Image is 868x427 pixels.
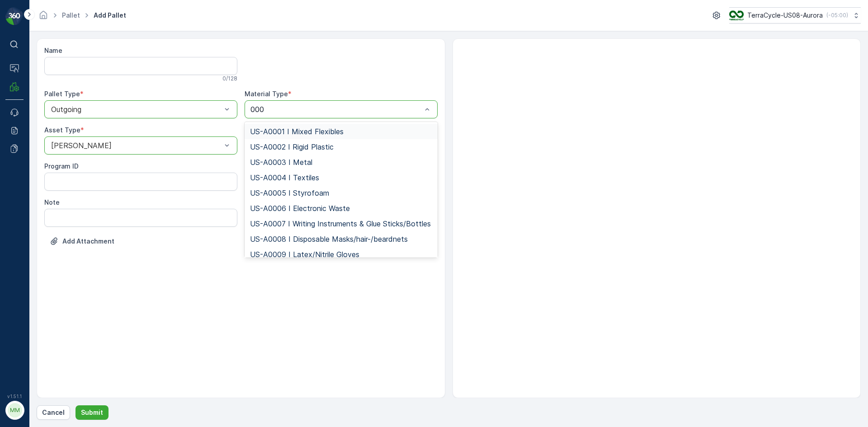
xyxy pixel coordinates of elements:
p: ( -05:00 ) [826,12,848,19]
div: MM [8,403,22,418]
span: Name : [8,148,30,156]
label: Asset Type [44,126,80,134]
span: US-A0002 I Rigid Plastic [250,143,334,151]
span: 70 [53,163,61,171]
p: Submit [81,408,103,417]
span: US-A0004 I Textiles [250,174,319,182]
label: Pallet Type [44,90,80,98]
span: US-A0008 I Disposable Masks/hair-/beardnets [250,235,408,243]
span: - [47,178,51,186]
span: 70 [51,193,59,201]
label: Program ID [44,162,79,170]
span: US-A0007 I Writing Instruments & Glue Sticks/Bottles [250,220,431,228]
img: image_ci7OI47.png [729,10,744,20]
span: US-A0005 I Styrofoam [250,189,329,197]
img: logo [5,7,24,25]
span: v 1.51.1 [5,394,24,399]
a: Homepage [38,14,48,21]
span: US-A0101 I Gloves & Safety - Decanted [38,223,161,230]
p: TerraCycle-US08-Aurora [747,11,823,20]
span: US-A0006 I Electronic Waste [250,204,350,212]
span: Net Weight : [8,178,47,186]
label: Name [44,47,62,54]
label: Material Type [245,90,288,98]
span: US-A0001 I Mixed Flexibles [250,127,344,136]
label: Note [44,198,60,206]
p: Cancel [42,408,65,417]
button: TerraCycle-US08-Aurora(-05:00) [729,7,861,23]
span: Asset Type : [8,208,48,216]
span: Pallet_US08 #9035 [30,148,89,156]
span: Material : [8,223,38,230]
button: Submit [75,405,108,420]
button: Cancel [37,405,70,420]
span: US-A0003 I Metal [250,158,312,166]
p: 0 / 128 [222,75,237,82]
span: Add Pallet [92,11,128,20]
p: Add Attachment [62,237,114,246]
span: US-A0009 I Latex/Nitrile Gloves [250,250,359,258]
button: MM [5,401,24,420]
span: Tare Weight : [8,193,51,201]
span: Total Weight : [8,163,53,171]
button: Upload File [44,234,120,249]
a: Pallet [62,11,80,19]
span: [PERSON_NAME] [48,208,99,216]
p: Pallet_US08 #9035 [399,8,467,19]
